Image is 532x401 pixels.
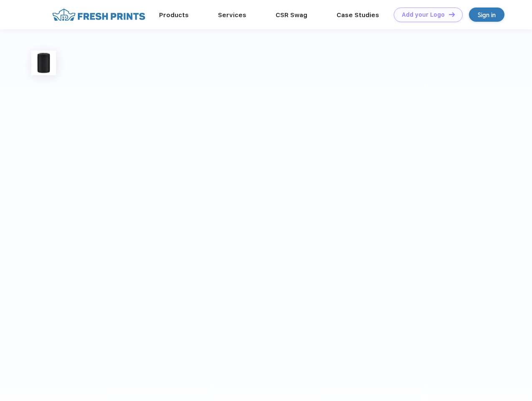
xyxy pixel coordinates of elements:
img: fo%20logo%202.webp [50,8,148,22]
a: Sign in [469,8,504,22]
img: func=resize&h=100 [31,51,56,75]
div: Add your Logo [402,11,445,18]
img: DT [449,12,455,17]
div: Sign in [478,10,496,20]
a: Products [159,11,189,19]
